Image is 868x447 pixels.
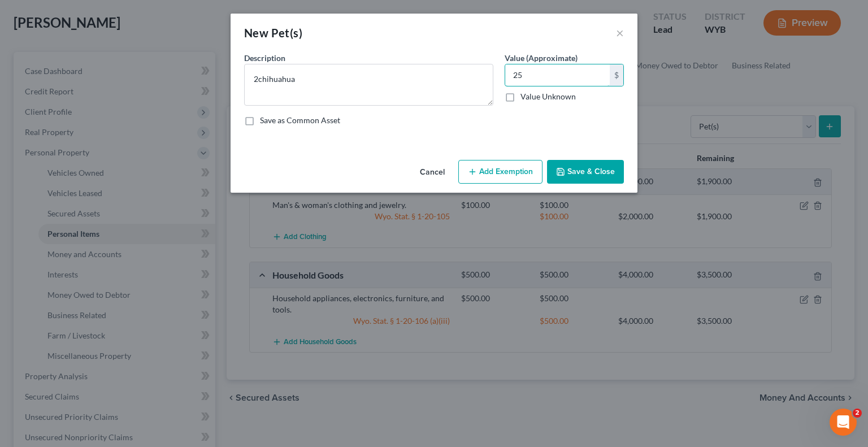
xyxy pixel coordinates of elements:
label: Value (Approximate) [505,52,578,64]
label: Value Unknown [520,91,576,102]
input: 0.00 [505,64,610,86]
button: Save & Close [547,160,624,184]
button: Cancel [411,161,454,184]
label: Save as Common Asset [260,115,340,126]
span: Description [244,53,285,63]
button: × [616,26,624,40]
span: 2 [853,409,862,418]
div: $ [610,64,623,86]
button: Add Exemption [458,160,542,184]
iframe: Intercom live chat [830,409,857,436]
div: New Pet(s) [244,25,302,41]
